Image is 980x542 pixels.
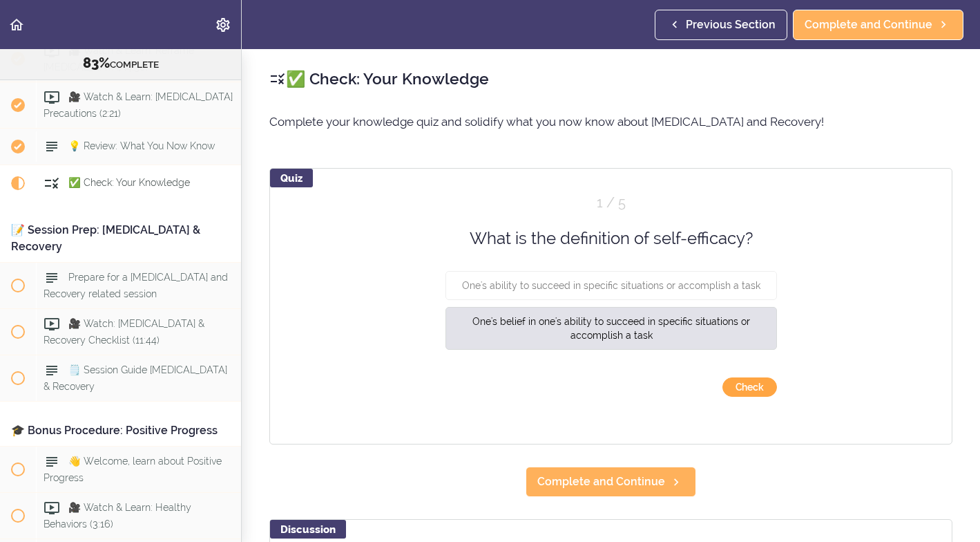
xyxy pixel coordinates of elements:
[445,271,777,300] button: One's ability to succeed in specific situations or accomplish a task
[68,177,190,188] span: ✅ Check: Your Knowledge
[8,17,25,33] svg: Back to course curriculum
[44,272,228,299] span: Prepare for a [MEDICAL_DATA] and Recovery related session
[44,318,204,345] span: 🎥 Watch: [MEDICAL_DATA] & Recovery Checklist (11:44)
[17,55,224,73] div: COMPLETE
[722,377,777,397] button: submit answer
[44,502,191,529] span: 🎥 Watch & Learn: Healthy Behaviors (3:16)
[44,364,227,391] span: 🗒️ Session Guide [MEDICAL_DATA] & Recovery
[68,140,215,151] span: 💡 Review: What You Now Know
[270,169,313,187] div: Quiz
[686,17,776,33] span: Previous Section
[269,111,952,132] p: Complete your knowledge quiz and solidify what you now know about [MEDICAL_DATA] and Recovery!
[269,67,952,91] h2: ✅ Check: Your Knowledge
[445,193,777,213] div: Question 1 out of 5
[793,10,963,40] a: Complete and Continue
[655,10,787,40] a: Previous Section
[44,456,222,483] span: 👋 Welcome, learn about Positive Progress
[472,316,750,341] span: One's belief in one's ability to succeed in specific situations or accomplish a task
[805,17,932,33] span: Complete and Continue
[270,520,346,539] div: Discussion
[537,474,665,490] span: Complete and Continue
[44,91,233,118] span: 🎥 Watch & Learn: [MEDICAL_DATA] Precautions (2:21)
[411,227,811,250] div: What is the definition of self-efficacy?
[445,307,777,350] button: One's belief in one's ability to succeed in specific situations or accomplish a task
[83,55,110,71] span: 83%
[215,17,231,33] svg: Settings Menu
[462,280,760,291] span: One's ability to succeed in specific situations or accomplish a task
[526,467,696,497] a: Complete and Continue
